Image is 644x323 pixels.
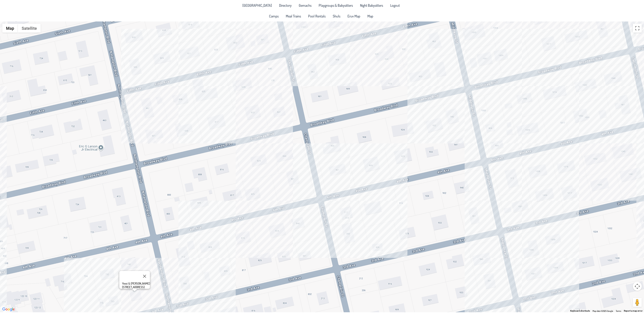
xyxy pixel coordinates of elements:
[269,14,279,18] span: Camps
[570,309,590,312] button: Keyboard shortcuts
[633,298,642,307] button: Drag Pegman onto the map to open Street View
[367,14,373,18] span: Map
[1,306,16,312] img: Google
[319,4,353,7] span: Playgroups & Babysitters
[633,24,642,33] button: Toggle fullscreen view
[139,271,150,282] button: Close
[390,4,400,7] span: Logout
[286,14,301,18] span: Meal Trains
[347,14,360,18] span: Eruv Map
[283,13,304,20] a: Meal Trains
[616,310,621,312] a: Terms (opens in new tab)
[2,24,18,33] button: Show street map
[1,306,16,312] a: Open this area in Google Maps (opens a new window)
[240,2,275,9] li: Pine Lake Park
[276,2,294,9] a: Directory
[593,310,613,312] span: Map data ©2025 Google
[279,4,292,7] span: Directory
[624,310,643,312] a: Report a map error
[633,282,642,291] button: Map camera controls
[122,282,150,289] div: Yossi & [PERSON_NAME] [STREET_ADDRESS]
[305,13,328,20] a: Pool Rentals
[388,2,402,9] li: Logout
[316,2,356,9] a: Playgroups & Babysitters
[345,13,363,20] a: Eruv Map
[330,13,343,20] a: Shuls
[299,4,311,7] span: Gemachs
[333,14,340,18] span: Shuls
[360,4,383,7] span: Night Babysitters
[18,24,41,33] button: Show satellite imagery
[240,2,275,9] a: [GEOGRAPHIC_DATA]
[365,13,376,20] a: Map
[266,13,281,20] a: Camps
[296,2,314,9] a: Gemachs
[242,4,272,7] span: [GEOGRAPHIC_DATA]
[357,2,386,9] a: Night Babysitters
[308,14,326,18] span: Pool Rentals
